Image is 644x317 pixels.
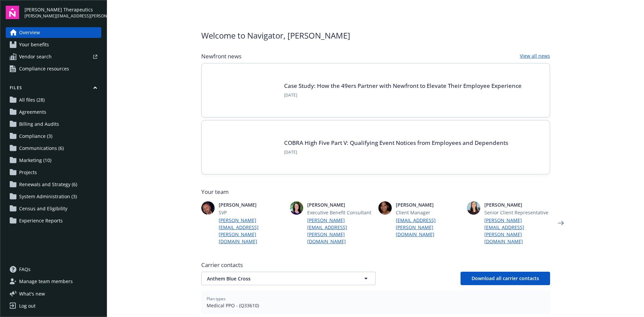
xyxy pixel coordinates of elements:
a: System Administration (3) [6,191,101,202]
span: Your benefits [19,39,49,50]
img: photo [467,201,480,215]
span: Welcome to Navigator , [PERSON_NAME] [201,30,350,42]
span: Carrier contacts [201,261,550,269]
span: [PERSON_NAME] Therapeutics [24,6,101,13]
a: Billing and Audits [6,119,101,129]
span: [PERSON_NAME] [219,201,284,208]
span: Projects [19,167,37,178]
span: [DATE] [284,92,522,98]
a: [PERSON_NAME][EMAIL_ADDRESS][PERSON_NAME][DOMAIN_NAME] [307,217,373,245]
a: Marketing (10) [6,155,101,166]
span: SVP [219,209,284,216]
span: What ' s new [19,290,45,297]
span: Billing and Audits [19,119,59,129]
span: System Administration (3) [19,191,77,202]
span: FAQs [19,264,31,275]
span: Manage team members [19,276,73,287]
span: Executive Benefit Consultant [307,209,373,216]
div: Log out [19,301,36,311]
span: Client Manager [396,209,462,216]
span: [PERSON_NAME][EMAIL_ADDRESS][PERSON_NAME][DOMAIN_NAME] [24,13,101,19]
a: FAQs [6,264,101,275]
a: Manage team members [6,276,101,287]
span: Medical PPO - (Q33610) [207,302,545,309]
span: Overview [19,27,40,38]
img: Card Image - INSIGHTS copy.png [212,74,276,106]
button: [PERSON_NAME] Therapeutics[PERSON_NAME][EMAIL_ADDRESS][PERSON_NAME][DOMAIN_NAME] [24,6,101,19]
button: What's new [6,290,56,297]
span: [PERSON_NAME] [484,201,550,208]
span: Census and Eligibility [19,203,67,214]
img: photo [290,201,303,215]
a: Overview [6,27,101,38]
span: Plan types [207,296,545,302]
span: Download all carrier contacts [472,275,539,281]
span: Newfront news [201,52,241,60]
span: [DATE] [284,149,508,155]
img: photo [378,201,392,215]
span: Agreements [19,107,46,117]
a: Agreements [6,107,101,117]
span: Compliance resources [19,63,69,74]
span: Your team [201,188,550,196]
a: Communications (6) [6,143,101,154]
button: Anthem Blue Cross [201,272,376,285]
a: COBRA High Five Part V: Qualifying Event Notices from Employees and Dependents [284,139,508,147]
a: Renewals and Strategy (6) [6,179,101,190]
span: Communications (6) [19,143,64,154]
a: All files (28) [6,95,101,105]
span: Senior Client Representative [484,209,550,216]
a: Vendor search [6,51,101,62]
a: Projects [6,167,101,178]
a: Experience Reports [6,215,101,226]
a: Census and Eligibility [6,203,101,214]
img: photo [201,201,215,215]
img: BLOG-Card Image - Compliance - COBRA High Five Pt 5 - 09-11-25.jpg [212,131,276,163]
span: Vendor search [19,51,52,62]
span: Compliance (3) [19,131,52,142]
a: View all news [520,52,550,60]
button: Files [6,85,101,93]
a: Compliance (3) [6,131,101,142]
a: [EMAIL_ADDRESS][PERSON_NAME][DOMAIN_NAME] [396,217,462,238]
span: Marketing (10) [19,155,51,166]
a: [PERSON_NAME][EMAIL_ADDRESS][PERSON_NAME][DOMAIN_NAME] [484,217,550,245]
span: Anthem Blue Cross [207,275,346,282]
span: All files (28) [19,95,45,105]
span: Renewals and Strategy (6) [19,179,77,190]
a: Next [555,218,566,228]
span: [PERSON_NAME] [396,201,462,208]
img: navigator-logo.svg [6,6,19,19]
a: Your benefits [6,39,101,50]
a: Compliance resources [6,63,101,74]
button: Download all carrier contacts [461,272,550,285]
a: Case Study: How the 49ers Partner with Newfront to Elevate Their Employee Experience [284,82,522,90]
span: Experience Reports [19,215,63,226]
span: [PERSON_NAME] [307,201,373,208]
a: [PERSON_NAME][EMAIL_ADDRESS][PERSON_NAME][DOMAIN_NAME] [219,217,284,245]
